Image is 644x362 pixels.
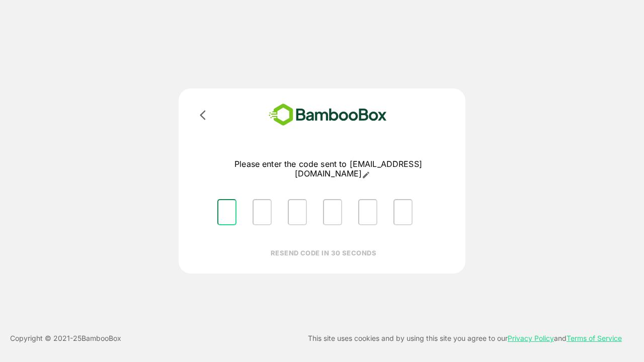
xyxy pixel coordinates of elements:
a: Terms of Service [567,334,622,342]
img: bamboobox [254,101,401,129]
p: Please enter the code sent to [EMAIL_ADDRESS][DOMAIN_NAME] [209,159,447,179]
input: Please enter OTP character 1 [217,199,236,225]
input: Please enter OTP character 4 [323,199,342,225]
input: Please enter OTP character 5 [358,199,377,225]
input: Please enter OTP character 3 [288,199,307,225]
p: Copyright © 2021- 25 BambooBox [10,332,121,344]
a: Privacy Policy [508,334,554,342]
input: Please enter OTP character 2 [253,199,272,225]
p: This site uses cookies and by using this site you agree to our and [308,332,622,344]
input: Please enter OTP character 6 [393,199,413,225]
